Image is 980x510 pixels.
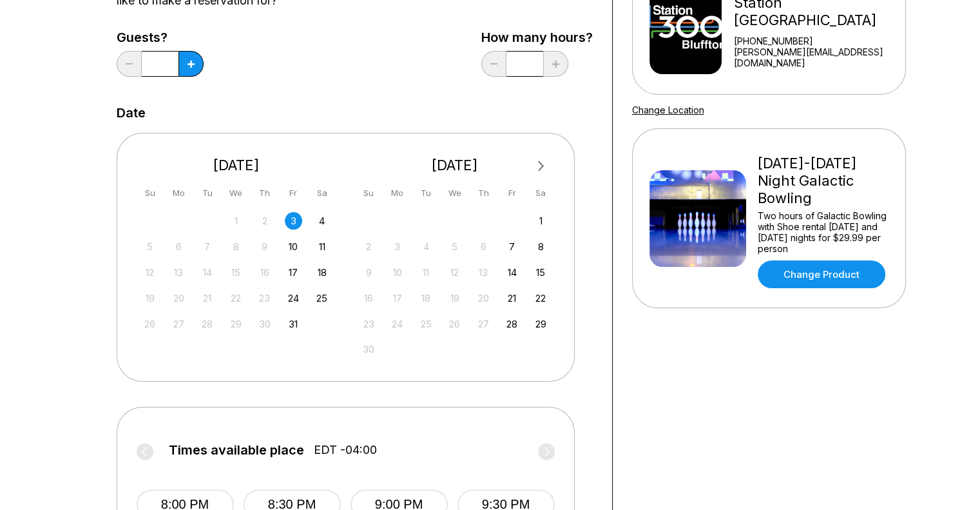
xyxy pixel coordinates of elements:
div: Not available Sunday, October 19th, 2025 [141,289,159,307]
div: Fr [503,184,521,202]
div: Not available Sunday, November 9th, 2025 [360,264,378,281]
div: [DATE] [355,157,555,174]
div: Not available Thursday, November 6th, 2025 [475,238,492,255]
div: Two hours of Galactic Bowling with Shoe rental [DATE] and [DATE] nights for $29.99 per person [758,210,889,254]
a: Change Location [632,104,704,115]
div: Mo [389,184,406,202]
div: Not available Sunday, October 5th, 2025 [141,238,159,255]
div: Th [256,184,273,202]
div: Not available Wednesday, October 1st, 2025 [227,212,245,230]
div: Not available Tuesday, October 21st, 2025 [198,289,216,307]
div: Choose Saturday, November 1st, 2025 [532,212,550,230]
div: Not available Wednesday, November 19th, 2025 [446,289,463,307]
div: month 2025-10 [140,211,333,333]
div: Choose Friday, November 28th, 2025 [503,315,521,333]
div: Not available Tuesday, November 18th, 2025 [418,289,435,307]
div: Choose Friday, October 24th, 2025 [285,289,302,307]
div: Not available Tuesday, October 28th, 2025 [198,315,216,333]
div: Choose Saturday, October 25th, 2025 [313,289,331,307]
div: Not available Sunday, November 23rd, 2025 [360,315,378,333]
button: Next Month [531,156,552,177]
span: Times available place [169,443,304,457]
div: Su [360,184,378,202]
div: Not available Wednesday, October 8th, 2025 [227,238,245,255]
div: Not available Wednesday, October 15th, 2025 [227,264,245,281]
div: Not available Wednesday, November 5th, 2025 [446,238,463,255]
div: Choose Saturday, October 11th, 2025 [313,238,331,255]
div: Not available Wednesday, November 12th, 2025 [446,264,463,281]
div: Not available Tuesday, November 4th, 2025 [418,238,435,255]
div: Tu [198,184,216,202]
div: Not available Tuesday, October 7th, 2025 [198,238,216,255]
div: Mo [170,184,187,202]
div: Fr [285,184,302,202]
div: Not available Monday, October 20th, 2025 [170,289,187,307]
div: Choose Friday, October 3rd, 2025 [285,212,302,230]
div: month 2025-11 [358,211,552,358]
div: Not available Thursday, October 23rd, 2025 [256,289,273,307]
div: Choose Saturday, November 29th, 2025 [532,315,550,333]
div: Not available Tuesday, November 25th, 2025 [418,315,435,333]
div: Th [475,184,492,202]
div: Not available Wednesday, October 22nd, 2025 [227,289,245,307]
div: Not available Monday, October 13th, 2025 [170,264,187,281]
div: Not available Sunday, November 2nd, 2025 [360,238,378,255]
div: Not available Sunday, November 30th, 2025 [360,340,378,358]
div: [DATE] [137,157,336,174]
div: Choose Saturday, November 22nd, 2025 [532,289,550,307]
div: Not available Wednesday, October 29th, 2025 [227,315,245,333]
div: [DATE]-[DATE] Night Galactic Bowling [758,155,889,207]
div: Sa [532,184,550,202]
div: Not available Monday, November 24th, 2025 [389,315,406,333]
div: Not available Sunday, October 26th, 2025 [141,315,159,333]
div: Not available Thursday, November 20th, 2025 [475,289,492,307]
div: Not available Thursday, October 30th, 2025 [256,315,273,333]
div: Not available Monday, October 27th, 2025 [170,315,187,333]
img: Friday-Saturday Night Galactic Bowling [649,170,746,267]
div: Not available Thursday, October 9th, 2025 [256,238,273,255]
div: Not available Thursday, November 13th, 2025 [475,264,492,281]
div: Not available Tuesday, November 11th, 2025 [418,264,435,281]
div: Not available Thursday, November 27th, 2025 [475,315,492,333]
div: Su [141,184,159,202]
label: How many hours? [481,30,593,44]
label: Date [117,106,146,120]
div: Not available Wednesday, November 26th, 2025 [446,315,463,333]
div: Choose Friday, November 7th, 2025 [503,238,521,255]
div: Choose Saturday, November 8th, 2025 [532,238,550,255]
a: Change Product [758,260,885,288]
span: EDT -04:00 [314,443,377,457]
div: Not available Sunday, October 12th, 2025 [141,264,159,281]
div: Not available Monday, October 6th, 2025 [170,238,187,255]
div: Not available Tuesday, October 14th, 2025 [198,264,216,281]
div: Not available Sunday, November 16th, 2025 [360,289,378,307]
div: We [446,184,463,202]
div: Not available Monday, November 3rd, 2025 [389,238,406,255]
div: Not available Thursday, October 2nd, 2025 [256,212,273,230]
div: Choose Saturday, October 4th, 2025 [313,212,331,230]
div: Not available Monday, November 10th, 2025 [389,264,406,281]
div: Choose Saturday, November 15th, 2025 [532,264,550,281]
div: We [227,184,245,202]
div: Choose Friday, November 14th, 2025 [503,264,521,281]
div: Not available Monday, November 17th, 2025 [389,289,406,307]
div: Choose Saturday, October 18th, 2025 [313,264,331,281]
div: Choose Friday, October 17th, 2025 [285,264,302,281]
div: Not available Thursday, October 16th, 2025 [256,264,273,281]
div: Choose Friday, November 21st, 2025 [503,289,521,307]
div: Choose Friday, October 31st, 2025 [285,315,302,333]
div: [PHONE_NUMBER] [733,35,899,46]
label: Guests? [117,30,204,44]
div: Choose Friday, October 10th, 2025 [285,238,302,255]
div: Sa [313,184,331,202]
div: Tu [418,184,435,202]
a: [PERSON_NAME][EMAIL_ADDRESS][DOMAIN_NAME] [733,46,899,68]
